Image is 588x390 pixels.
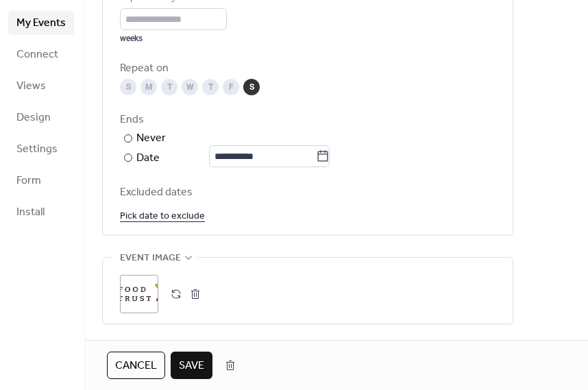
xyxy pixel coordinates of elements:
button: Save [171,352,212,379]
div: S [243,79,260,95]
span: My Events [16,15,66,32]
div: ; [120,275,158,313]
div: M [140,79,157,95]
div: Never [136,130,167,147]
button: Cancel [107,352,165,379]
span: Event links [120,339,179,356]
div: S [120,79,136,95]
a: Settings [8,136,74,161]
span: Event image [120,250,181,267]
div: Repeat on [120,60,493,77]
a: Views [8,73,74,98]
span: Cancel [115,358,157,374]
a: My Events [8,10,74,35]
span: Form [16,173,41,189]
span: Excluded dates [120,184,495,201]
div: weeks [120,33,227,44]
div: F [223,79,239,95]
div: Ends [120,112,493,128]
span: Pick date to exclude [120,208,205,225]
span: Install [16,204,45,221]
a: Connect [8,42,74,66]
span: Save [179,358,204,374]
div: T [161,79,177,95]
span: Connect [16,47,58,63]
a: Design [8,105,74,130]
span: Design [16,110,51,126]
div: Date [136,149,330,167]
span: Settings [16,141,58,158]
div: W [182,79,198,95]
span: Views [16,78,46,95]
a: Form [8,168,74,193]
a: Install [8,199,74,224]
div: T [202,79,219,95]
